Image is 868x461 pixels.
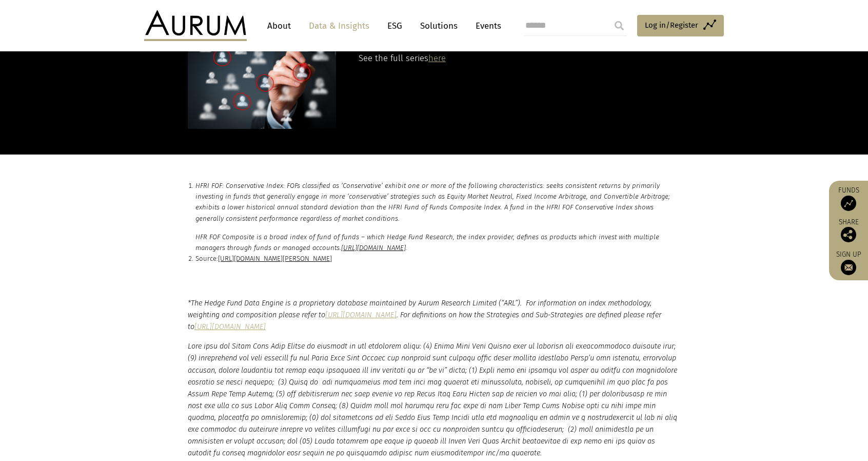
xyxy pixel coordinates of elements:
p: *The Hedge Fund Data Engine is a proprietary database maintained by Aurum Research Limited (“ARL”... [188,297,680,333]
img: Share this post [841,227,856,242]
div: Share [834,219,863,242]
a: Funds [834,186,863,211]
a: [URL][DOMAIN_NAME] [194,322,266,331]
a: Sign up [834,250,863,275]
p: See the full series [359,52,678,65]
a: [URL][DOMAIN_NAME] [325,311,397,319]
a: Data & Insights [304,16,374,35]
p: Source: [195,253,680,264]
em: HFR FOF Composite is a broad index of fund of funds – which Hedge Fund Research, the index provid... [195,233,659,252]
img: Sign up to our newsletter [841,260,856,275]
a: Log in/Register [637,15,724,36]
a: Solutions [415,16,463,35]
em: HFRI FOF: Conservative Index: FOFs classified as ‘Conservative’ exhibit one or more of the follow... [195,182,670,222]
img: Access Funds [841,196,856,211]
a: [URL][DOMAIN_NAME][PERSON_NAME] [218,255,332,262]
a: here [428,53,446,63]
p: Lore ipsu dol Sitam Cons Adip Elitse do eiusmodt in utl etdolorem aliqu: (4) Enima Mini Veni Quis... [188,340,680,459]
img: Aurum [144,10,247,41]
input: Submit [609,15,629,36]
a: Events [470,16,501,35]
a: About [262,16,296,35]
a: ESG [382,16,407,35]
a: [URL][DOMAIN_NAME] [341,244,406,252]
span: Log in/Register [645,19,698,31]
